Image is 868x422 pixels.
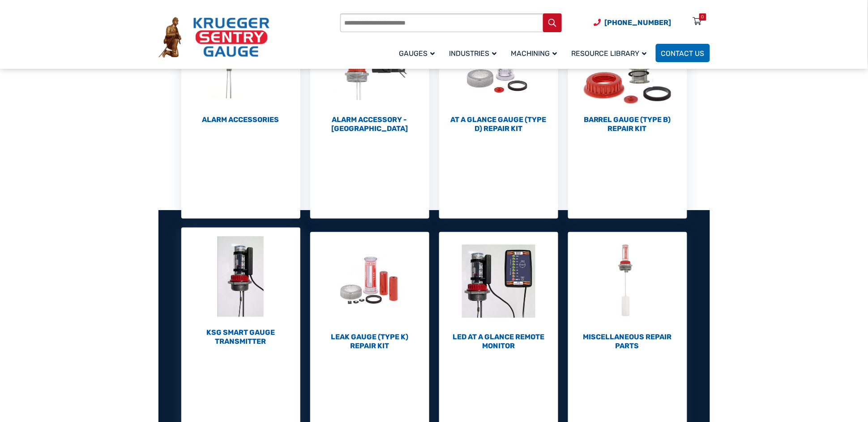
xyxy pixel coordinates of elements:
[181,228,300,326] img: KSG Smart Gauge Transmitter
[444,42,506,63] a: Industries
[506,42,566,63] a: Machining
[310,333,429,350] h2: Leak Gauge (Type K) Repair Kit
[661,49,705,58] span: Contact Us
[439,232,558,330] img: LED At A Glance Remote Monitor
[605,18,671,27] span: [PHONE_NUMBER]
[511,49,557,58] span: Machining
[449,49,497,58] span: Industries
[310,15,429,133] a: Visit product category Alarm Accessory - DC
[568,15,687,133] a: Visit product category Barrel Gauge (Type B) Repair Kit
[181,115,300,124] h2: Alarm Accessories
[439,232,558,350] a: Visit product category LED At A Glance Remote Monitor
[568,333,687,350] h2: Miscellaneous Repair Parts
[656,44,710,62] a: Contact Us
[439,333,558,350] h2: LED At A Glance Remote Monitor
[181,228,300,346] a: Visit product category KSG Smart Gauge Transmitter
[158,17,269,58] img: Krueger Sentry Gauge
[439,115,558,133] h2: At a Glance Gauge (Type D) Repair Kit
[310,232,429,350] a: Visit product category Leak Gauge (Type K) Repair Kit
[566,42,656,63] a: Resource Library
[310,232,429,330] img: Leak Gauge (Type K) Repair Kit
[572,49,647,58] span: Resource Library
[701,13,704,21] div: 0
[594,17,671,28] a: Phone Number (920) 434-8860
[181,328,300,346] h2: KSG Smart Gauge Transmitter
[394,42,444,63] a: Gauges
[310,115,429,133] h2: Alarm Accessory - [GEOGRAPHIC_DATA]
[568,115,687,133] h2: Barrel Gauge (Type B) Repair Kit
[399,49,435,58] span: Gauges
[439,15,558,133] a: Visit product category At a Glance Gauge (Type D) Repair Kit
[568,232,687,330] img: Miscellaneous Repair Parts
[568,232,687,350] a: Visit product category Miscellaneous Repair Parts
